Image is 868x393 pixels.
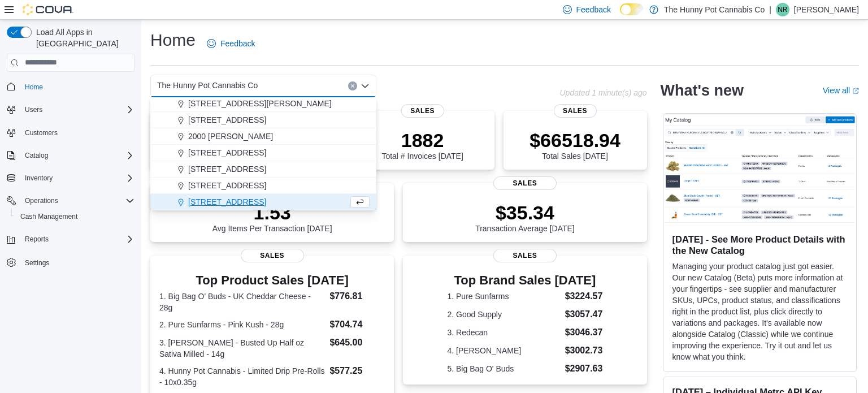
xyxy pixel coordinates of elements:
[447,291,560,302] dt: 1. Pure Sunfarms
[769,3,771,16] p: |
[20,103,134,116] span: Users
[2,170,139,186] button: Inventory
[565,308,603,321] dd: $3057.47
[25,83,43,92] span: Home
[565,290,603,303] dd: $3224.57
[32,27,134,49] span: Load All Apps in [GEOGRAPHIC_DATA]
[25,105,42,114] span: Users
[475,201,575,224] p: $35.34
[20,171,134,185] span: Inventory
[25,196,58,205] span: Operations
[576,4,611,15] span: Feedback
[25,151,48,160] span: Catalog
[794,3,859,16] p: [PERSON_NAME]
[159,365,325,388] dt: 4. Hunny Pot Cannabis - Limited Drip Pre-Rolls - 10x0.35g
[150,96,376,112] button: [STREET_ADDRESS][PERSON_NAME]
[150,29,196,51] h1: Home
[188,196,266,208] span: [STREET_ADDRESS]
[559,88,646,97] p: Updated 1 minute(s) ago
[329,290,385,303] dd: $776.81
[20,194,63,208] button: Operations
[447,309,560,320] dt: 2. Good Supply
[2,102,139,118] button: Users
[493,176,557,190] span: Sales
[25,174,53,183] span: Inventory
[188,147,266,158] span: [STREET_ADDRESS]
[620,15,620,16] span: Dark Mode
[530,129,620,152] p: $66518.94
[25,128,58,137] span: Customers
[2,231,139,247] button: Reports
[25,235,49,244] span: Reports
[241,249,304,262] span: Sales
[23,4,73,15] img: Cova
[188,180,266,191] span: [STREET_ADDRESS]
[188,114,266,126] span: [STREET_ADDRESS]
[20,171,57,185] button: Inventory
[447,363,560,374] dt: 5. Big Bag O' Buds
[150,194,376,210] button: [STREET_ADDRESS]
[150,161,376,178] button: [STREET_ADDRESS]
[361,81,370,90] button: Close list of options
[447,345,560,356] dt: 4. [PERSON_NAME]
[20,212,77,221] span: Cash Management
[2,79,139,95] button: Home
[20,149,53,162] button: Catalog
[565,326,603,339] dd: $3046.37
[188,131,273,142] span: 2000 [PERSON_NAME]
[823,86,859,95] a: View allExternal link
[20,255,134,269] span: Settings
[493,249,557,262] span: Sales
[664,3,765,16] p: The Hunny Pot Cannabis Co
[188,98,332,109] span: [STREET_ADDRESS][PERSON_NAME]
[20,80,134,94] span: Home
[20,232,53,246] button: Reports
[2,254,139,270] button: Settings
[188,163,266,175] span: [STREET_ADDRESS]
[25,258,49,267] span: Settings
[2,124,139,141] button: Customers
[159,291,325,313] dt: 1. Big Bag O' Buds - UK Cheddar Cheese - 28g
[530,129,620,161] div: Total Sales [DATE]
[381,129,463,152] p: 1882
[202,32,259,55] a: Feedback
[329,336,385,349] dd: $645.00
[20,194,134,208] span: Operations
[447,274,602,287] h3: Top Brand Sales [DATE]
[565,344,603,357] dd: $3002.73
[20,126,134,140] span: Customers
[159,274,385,287] h3: Top Product Sales [DATE]
[159,319,325,330] dt: 2. Pure Sunfarms - Pink Kush - 28g
[329,318,385,331] dd: $704.74
[150,145,376,161] button: [STREET_ADDRESS]
[212,201,332,233] div: Avg Items Per Transaction [DATE]
[475,201,575,233] div: Transaction Average [DATE]
[150,178,376,194] button: [STREET_ADDRESS]
[329,364,385,378] dd: $577.25
[776,3,789,16] div: Nolan Ryan
[348,81,357,90] button: Clear input
[16,210,82,223] a: Cash Management
[852,88,859,94] svg: External link
[159,337,325,360] dt: 3. [PERSON_NAME] - Busted Up Half oz Sativa Milled - 14g
[565,362,603,375] dd: $2907.63
[20,126,62,140] a: Customers
[150,128,376,145] button: 2000 [PERSON_NAME]
[20,80,47,94] a: Home
[620,3,644,15] input: Dark Mode
[150,112,376,128] button: [STREET_ADDRESS]
[157,79,258,92] span: The Hunny Pot Cannabis Co
[20,256,54,270] a: Settings
[672,234,847,256] h3: [DATE] - See More Product Details with the New Catalog
[20,149,134,162] span: Catalog
[7,74,134,300] nav: Complex example
[11,209,139,224] button: Cash Management
[2,193,139,209] button: Operations
[2,148,139,163] button: Catalog
[553,104,596,118] span: Sales
[16,210,134,223] span: Cash Management
[381,129,463,161] div: Total # Invoices [DATE]
[778,3,787,16] span: NR
[672,261,847,362] p: Managing your product catalog just got easier. Our new Catalog (Beta) puts more information at yo...
[401,104,444,118] span: Sales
